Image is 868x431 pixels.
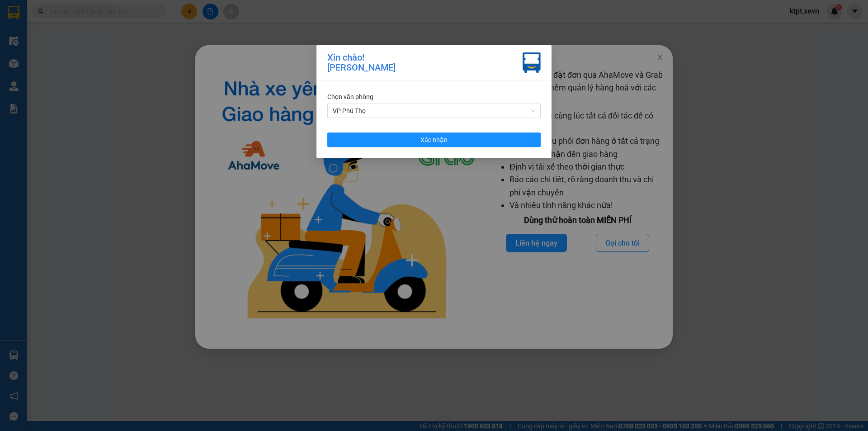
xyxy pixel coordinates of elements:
span: Xác nhận [420,135,448,145]
button: Xác nhận [327,133,541,147]
div: Chọn văn phòng [327,92,541,102]
div: Xin chào! [PERSON_NAME] [327,52,396,73]
img: vxr-icon [523,52,541,73]
span: VP Phú Thọ [333,104,535,118]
